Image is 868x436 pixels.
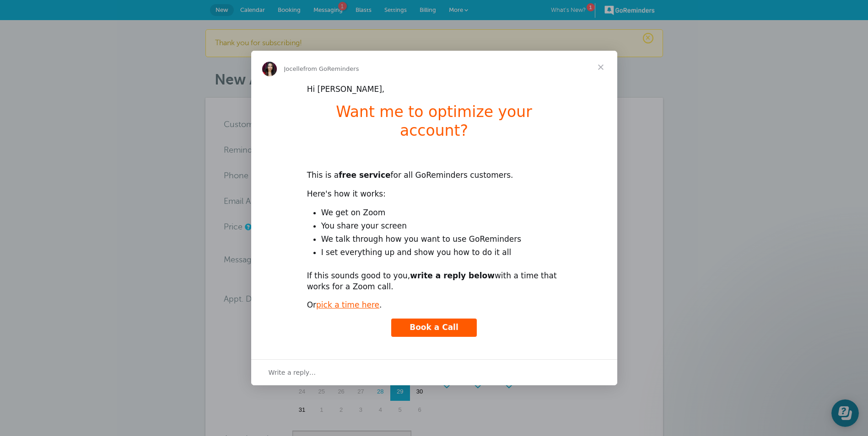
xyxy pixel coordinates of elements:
li: We get on Zoom [321,207,561,218]
div: Here's how it works: [307,189,561,200]
li: I set everything up and show you how to do it all [321,247,561,258]
span: Close [584,51,617,84]
li: You share your screen [321,221,561,232]
div: Open conversation and reply [251,359,617,385]
li: We talk through how you want to use GoReminders [321,234,561,245]
img: Profile image for Jocelle [262,62,277,76]
a: Book a Call [391,319,477,337]
span: Write a reply… [269,367,316,378]
span: Book a Call [410,323,458,332]
h1: Want me to optimize your account? [307,103,561,146]
span: from GoReminders [303,65,359,72]
div: This is a for all GoReminders customers. [307,160,561,181]
div: Or . [307,300,561,311]
div: If this sounds good to you, with a time that works for a Zoom call. [307,271,561,292]
a: pick a time here [316,300,379,309]
b: free service [339,170,390,180]
b: write a reply below [410,271,495,280]
div: Hi [PERSON_NAME], [307,84,561,95]
span: Jocelle [284,65,303,72]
